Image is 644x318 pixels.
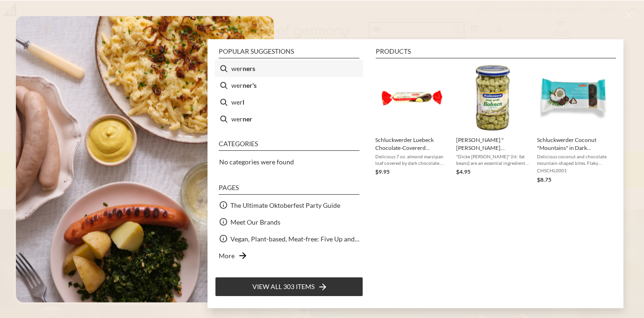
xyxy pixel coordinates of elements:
li: View all 303 items [215,277,363,297]
span: Delicious coconut and chocolate mountain-shaped bites. Flaky coconut creme covered in a silky dar... [537,153,610,166]
li: Categories [219,141,359,151]
span: CHSCHL0001 [537,167,610,174]
span: $4.95 [456,168,471,175]
li: werner [215,111,363,127]
li: Vegan, Plant-based, Meat-free: Five Up and Coming Brands [215,230,363,247]
li: Pages [219,184,359,195]
img: Schluckwerder 7 oz. chocolate marzipan loaf [378,64,446,132]
a: Schluckwerder Coconut "Mountains" in Dark Chocolate, 7.05 ozDelicious coconut and chocolate mount... [537,64,610,184]
a: Stollenwerk fava beans in jar[PERSON_NAME] "[PERSON_NAME] [PERSON_NAME]" German Fava Beans"Dicke ... [456,64,530,184]
a: The Ultimate Oktoberfest Party Guide [230,200,340,211]
div: Instant Search Results [208,39,623,308]
span: View all 303 items [252,282,315,292]
span: No categories were found [219,158,294,166]
li: Products [376,48,616,58]
b: ner's [243,80,257,91]
li: Stollenwerk "Dicke Bohnen" German Fava Beans [452,60,533,188]
b: ners [243,63,255,74]
li: Schluckwerder Luebeck Chocolate-Covererd Marzipan Loaf, 7 oz. [372,60,452,188]
li: werner's [215,77,363,94]
li: Meet Our Brands [215,213,363,230]
span: Delicious 7 oz. almond marzipan loaf covered by dark chocolate. Made by [PERSON_NAME], a Luebeck ... [375,153,449,166]
span: Schluckwerder Coconut "Mountains" in Dark Chocolate, 7.05 oz [537,136,610,152]
li: Schluckwerder Coconut "Mountains" in Dark Chocolate, 7.05 oz [533,60,614,188]
span: "Dicke [PERSON_NAME]" (lit: fat beans) are an essential ingredient of the Rhineland classic recip... [456,153,530,166]
b: l [243,97,244,107]
li: werners [215,60,363,77]
span: $8.75 [537,176,551,183]
a: Schluckwerder 7 oz. chocolate marzipan loafSchluckwerder Luebeck Chocolate-Covererd Marzipan Loaf... [375,64,449,184]
li: Popular suggestions [219,48,359,58]
span: [PERSON_NAME] "[PERSON_NAME] [PERSON_NAME]" German Fava Beans [456,136,530,152]
img: Stollenwerk fava beans in jar [459,64,527,132]
li: More [215,247,363,264]
b: ner [243,113,252,124]
span: $9.95 [375,168,390,175]
span: Schluckwerder Luebeck Chocolate-Covererd Marzipan Loaf, 7 oz. [375,136,449,152]
li: werl [215,94,363,111]
a: Meet Our Brands [230,217,280,227]
a: Vegan, Plant-based, Meat-free: Five Up and Coming Brands [230,233,359,244]
li: The Ultimate Oktoberfest Party Guide [215,197,363,213]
